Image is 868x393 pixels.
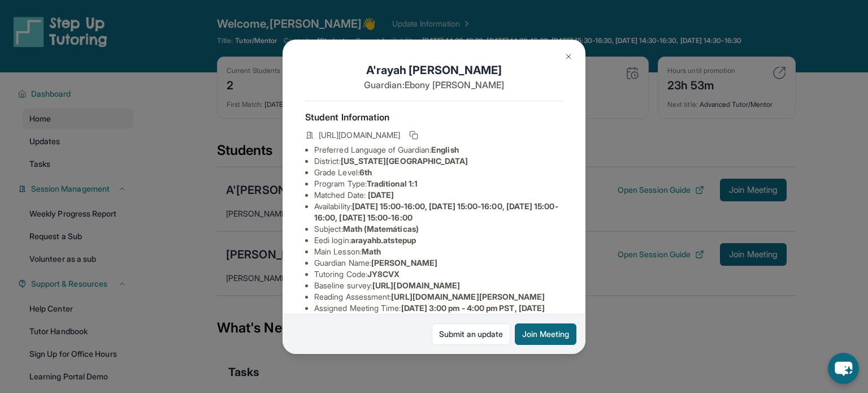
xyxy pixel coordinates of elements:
span: JY8CVX [367,269,400,279]
li: District: [314,156,563,167]
span: Math (Matemáticas) [343,224,419,234]
h4: Student Information [305,110,563,124]
li: Eedi login : [314,235,563,246]
span: [URL][DOMAIN_NAME][PERSON_NAME] [391,292,545,301]
span: [DATE] 15:00-16:00, [DATE] 15:00-16:00, [DATE] 15:00-16:00, [DATE] 15:00-16:00 [314,201,558,222]
span: Math [362,247,381,256]
span: [US_STATE][GEOGRAPHIC_DATA] [341,156,468,166]
p: Guardian: Ebony [PERSON_NAME] [305,78,563,92]
li: Subject : [314,223,563,235]
button: Join Meeting [515,323,576,345]
a: Submit an update [432,323,510,345]
li: Assigned Meeting Time : [314,303,563,325]
span: 6th [359,167,372,177]
li: Preferred Language of Guardian: [314,144,563,156]
li: Matched Date: [314,189,563,201]
li: Availability: [314,201,563,223]
span: [PERSON_NAME] [371,258,437,267]
span: arayahb.atstepup [351,235,416,245]
li: Tutoring Code : [314,269,563,280]
button: Copy link [407,128,420,142]
span: [URL][DOMAIN_NAME] [372,280,460,290]
span: [URL][DOMAIN_NAME] [319,129,400,141]
li: Main Lesson : [314,246,563,257]
li: Program Type: [314,178,563,189]
img: Close Icon [564,52,573,61]
h1: A'rayah [PERSON_NAME] [305,62,563,78]
li: Reading Assessment : [314,291,563,303]
span: [DATE] [368,190,394,200]
span: [DATE] 3:00 pm - 4:00 pm PST, [DATE] 3:00 pm - 4:00 pm PST [314,303,545,324]
li: Baseline survey : [314,280,563,291]
button: chat-button [828,353,859,384]
li: Guardian Name : [314,257,563,269]
span: English [431,145,459,154]
li: Grade Level: [314,167,563,178]
span: Traditional 1:1 [367,179,418,188]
